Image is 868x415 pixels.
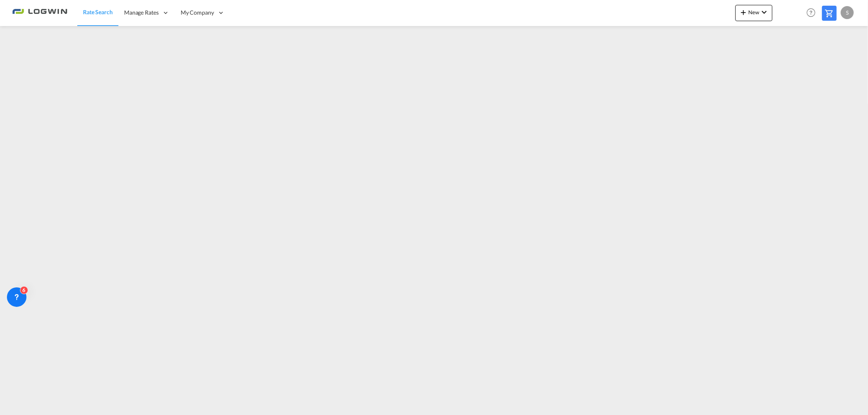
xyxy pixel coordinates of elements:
span: New [739,9,769,15]
button: icon-plus 400-fgNewicon-chevron-down [735,5,772,21]
span: Manage Rates [124,9,159,17]
span: My Company [181,9,214,17]
div: Help [804,6,822,20]
div: S [841,6,854,19]
md-icon: icon-plus 400-fg [739,7,748,17]
span: Rate Search [83,9,113,15]
md-icon: icon-chevron-down [759,7,769,17]
span: Help [804,6,818,20]
img: 2761ae10d95411efa20a1f5e0282d2d7.png [12,4,67,22]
